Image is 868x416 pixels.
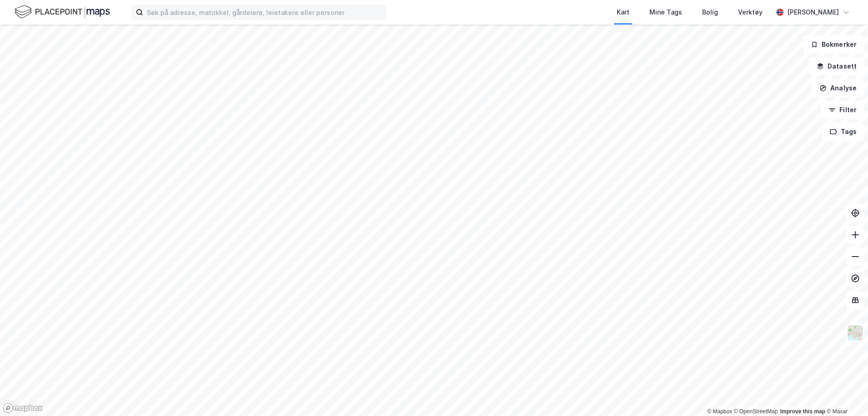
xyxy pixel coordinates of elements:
a: Mapbox [707,408,732,415]
div: Kart [617,7,629,18]
iframe: Chat Widget [823,372,868,416]
div: Verktøy [738,7,763,18]
a: OpenStreetMap [734,408,778,415]
input: Søk på adresse, matrikkel, gårdeiere, leietakere eller personer [143,5,386,19]
div: Bolig [702,7,718,18]
div: Mine Tags [649,7,682,18]
img: Z [847,324,864,342]
div: [PERSON_NAME] [787,7,839,18]
div: Kontrollprogram for chat [823,372,868,416]
button: Tags [822,123,864,141]
button: Analyse [812,79,864,97]
button: Bokmerker [803,35,864,54]
button: Datasett [809,57,864,75]
a: Improve this map [780,408,825,415]
img: logo.f888ab2527a4732fd821a326f86c7f29.svg [15,4,110,20]
button: Filter [821,101,864,119]
a: Mapbox homepage [3,403,43,413]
